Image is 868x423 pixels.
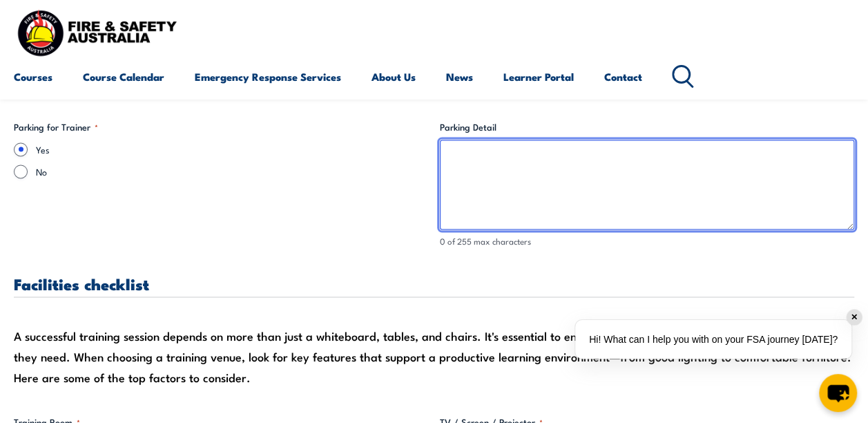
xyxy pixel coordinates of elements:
[503,60,574,93] a: Learner Portal
[440,120,855,134] label: Parking Detail
[372,60,416,93] a: About Us
[36,164,429,178] label: No
[604,60,642,93] a: Contact
[195,60,341,93] a: Emergency Response Services
[14,275,854,291] h3: Facilities checklist
[14,120,98,134] legend: Parking for Trainer
[847,310,862,325] div: ✕
[446,60,473,93] a: News
[14,60,52,93] a: Courses
[36,142,429,156] label: Yes
[575,320,851,359] div: Hi! What can I help you with on your FSA journey [DATE]?
[440,235,855,248] div: 0 of 255 max characters
[819,374,857,412] button: chat-button
[83,60,164,93] a: Course Calendar
[14,325,854,387] div: A successful training session depends on more than just a whiteboard, tables, and chairs. It's es...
